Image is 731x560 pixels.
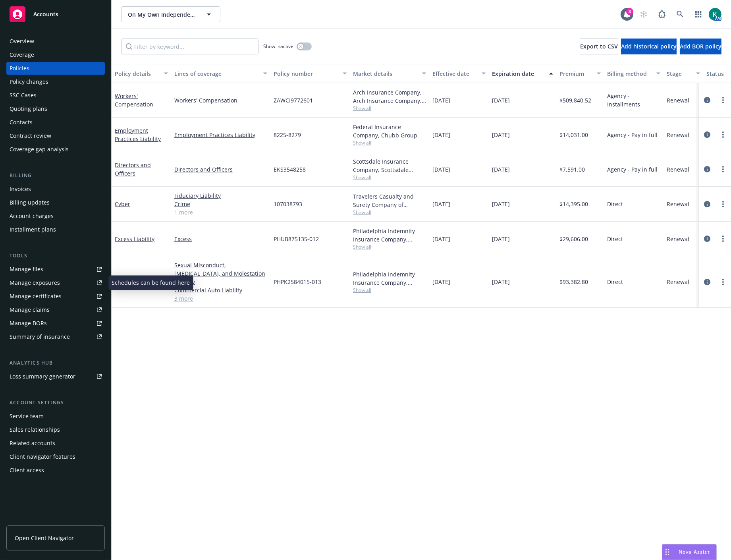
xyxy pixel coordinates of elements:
[679,548,710,555] span: Nova Assist
[353,157,426,174] div: Scottsdale Insurance Company, Scottsdale Insurance Company (Nationwide), RT Specialty Insurance S...
[353,287,426,294] span: Show all
[10,89,37,102] div: SSC Cases
[559,70,592,78] div: Premium
[718,130,728,139] a: more
[353,88,426,105] div: Arch Insurance Company, Arch Insurance Company, Captive Resources
[663,64,703,83] button: Stage
[121,6,220,22] button: On My Own Independent Living Services, Inc.
[556,64,604,83] button: Premium
[559,165,585,174] span: $7,591.00
[112,64,171,83] button: Policy details
[174,235,267,243] a: Excess
[353,123,426,139] div: Federal Insurance Company, Chubb Group
[174,131,267,139] a: Employment Practices Liability
[115,127,161,143] a: Employment Practices Liability
[174,261,267,286] a: Sexual Misconduct, [MEDICAL_DATA], and Molestation Liability
[115,70,159,78] div: Policy details
[6,172,105,180] div: Billing
[353,243,426,250] span: Show all
[350,64,429,83] button: Market details
[6,290,105,303] a: Manage certificates
[432,278,450,286] span: [DATE]
[274,278,321,286] span: PHPK2584015-013
[654,6,670,22] a: Report a Bug
[6,370,105,383] a: Loss summary generator
[6,116,105,129] a: Contacts
[6,276,105,289] span: Manage exposures
[10,223,56,236] div: Installment plans
[559,200,588,208] span: $14,395.00
[662,545,672,560] div: Drag to move
[10,437,55,450] div: Related accounts
[702,234,712,243] a: circleInformation
[621,42,677,50] span: Add historical policy
[607,70,652,78] div: Billing method
[672,6,688,22] a: Search
[492,70,544,78] div: Expiration date
[702,277,712,287] a: circleInformation
[718,234,728,243] a: more
[174,200,267,208] a: Crime
[607,131,658,139] span: Agency - Pay in full
[492,165,510,174] span: [DATE]
[432,235,450,243] span: [DATE]
[6,196,105,209] a: Billing updates
[718,164,728,174] a: more
[709,8,721,21] img: photo
[429,64,489,83] button: Effective date
[636,6,652,22] a: Start snowing
[432,200,450,208] span: [DATE]
[115,161,151,177] a: Directors and Officers
[667,131,689,139] span: Renewal
[6,3,105,25] a: Accounts
[6,223,105,236] a: Installment plans
[718,199,728,209] a: more
[10,102,47,115] div: Quoting plans
[667,278,689,286] span: Renewal
[6,102,105,115] a: Quoting plans
[10,62,29,75] div: Policies
[667,70,691,78] div: Stage
[607,278,623,286] span: Direct
[10,290,62,303] div: Manage certificates
[559,131,588,139] span: $14,031.00
[10,48,34,61] div: Coverage
[353,139,426,146] span: Show all
[6,48,105,61] a: Coverage
[10,464,44,477] div: Client access
[10,303,50,316] div: Manage claims
[174,96,267,104] a: Workers' Compensation
[353,192,426,209] div: Travelers Casualty and Surety Company of America, Travelers Insurance
[353,70,417,78] div: Market details
[10,370,75,383] div: Loss summary generator
[559,235,588,243] span: $29,606.00
[174,70,258,78] div: Lines of coverage
[115,92,153,108] a: Workers' Compensation
[171,64,270,83] button: Lines of coverage
[274,200,302,208] span: 107038793
[607,165,658,174] span: Agency - Pay in full
[6,143,105,156] a: Coverage gap analysis
[174,208,267,216] a: 1 more
[10,317,47,330] div: Manage BORs
[33,11,58,17] span: Accounts
[626,8,633,15] div: 3
[604,64,663,83] button: Billing method
[702,164,712,174] a: circleInformation
[607,200,623,208] span: Direct
[432,70,477,78] div: Effective date
[128,10,197,19] span: On My Own Independent Living Services, Inc.
[492,131,510,139] span: [DATE]
[580,42,618,50] span: Export to CSV
[662,544,717,560] button: Nova Assist
[274,70,338,78] div: Policy number
[702,199,712,209] a: circleInformation
[702,130,712,139] a: circleInformation
[6,252,105,260] div: Tools
[702,95,712,105] a: circleInformation
[6,75,105,88] a: Policy changes
[6,35,105,48] a: Overview
[353,105,426,112] span: Show all
[718,277,728,287] a: more
[10,330,70,343] div: Summary of insurance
